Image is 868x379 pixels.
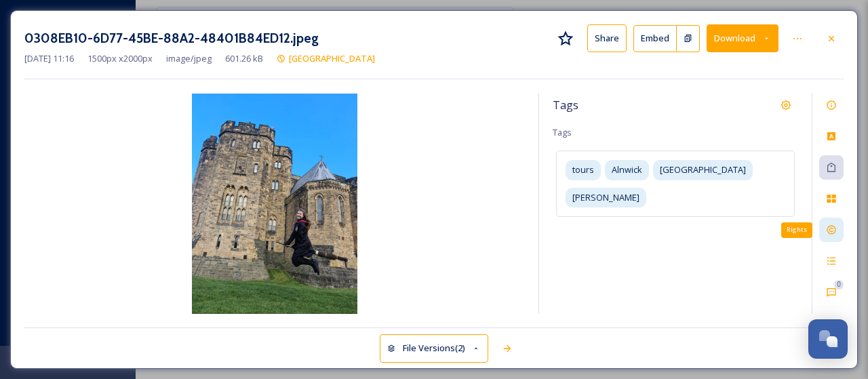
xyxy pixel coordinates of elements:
[166,52,212,65] span: image/jpeg
[834,280,844,290] div: 0
[633,25,677,52] button: Embed
[87,52,153,65] span: 1500 px x 2000 px
[553,126,572,138] span: Tags
[24,28,319,48] h3: 0308EB10-6D77-45BE-88A2-48401B84ED12.jpeg
[553,97,578,113] span: Tags
[380,334,488,362] button: File Versions(2)
[24,52,74,65] span: [DATE] 11:16
[707,24,778,52] button: Download
[24,94,525,314] img: 0308EB10-6D77-45BE-88A2-48401B84ED12.jpeg
[289,52,375,64] span: [GEOGRAPHIC_DATA]
[587,24,627,52] button: Share
[612,163,642,176] span: Alnwick
[781,222,812,237] div: Rights
[225,52,263,65] span: 601.26 kB
[572,163,594,176] span: tours
[660,163,746,176] span: [GEOGRAPHIC_DATA]
[572,191,639,204] span: [PERSON_NAME]
[808,319,848,359] button: Open Chat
